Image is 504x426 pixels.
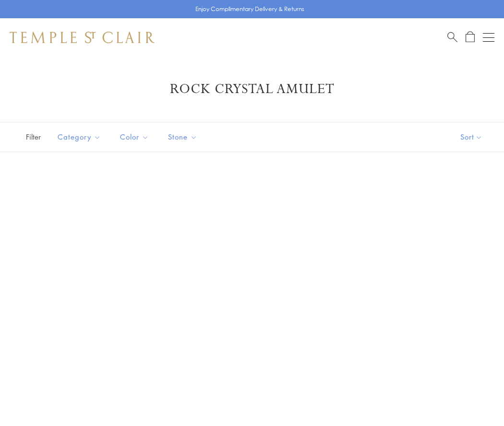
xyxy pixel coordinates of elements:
[466,31,475,43] a: Open Shopping Bag
[161,126,204,148] button: Stone
[163,131,204,143] span: Stone
[53,131,108,143] span: Category
[10,32,155,43] img: Temple St. Clair
[195,4,304,14] p: Enjoy Complimentary Delivery & Returns
[439,122,504,152] button: Show sort by
[50,126,108,148] button: Category
[483,32,494,43] button: Open navigation
[447,31,457,43] a: Search
[24,81,480,98] h1: Rock Crystal Amulet
[113,126,156,148] button: Color
[115,131,156,143] span: Color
